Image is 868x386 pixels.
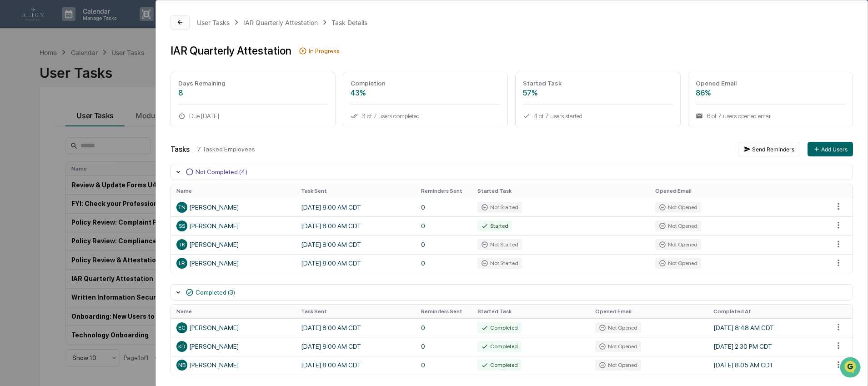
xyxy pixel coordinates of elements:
div: Completed [477,341,522,352]
span: [DATE] [80,124,99,131]
div: [PERSON_NAME] [176,322,290,333]
div: Not Completed (4) [196,168,247,175]
button: Send Reminders [738,142,800,156]
div: Not Opened [655,202,701,213]
div: [PERSON_NAME] [176,221,290,231]
img: Tanya Nichols [9,115,24,130]
span: [PERSON_NAME] [28,148,74,155]
th: Reminders Sent [416,184,472,198]
td: 0 [416,356,472,375]
img: Tanya Nichols [9,140,24,154]
div: Not Started [477,202,522,213]
div: Started [477,221,512,231]
th: Started Task [472,305,590,318]
div: 3 of 7 users completed [351,112,500,120]
div: Started Task [523,80,672,87]
div: Task Details [331,19,367,26]
th: Opened Email [650,184,828,198]
img: 8933085812038_c878075ebb4cc5468115_72.jpg [19,70,35,86]
span: NB [178,362,186,368]
th: Task Sent [296,305,416,318]
span: SS [179,223,185,229]
span: • [75,124,79,131]
div: Completion [351,80,500,87]
td: 0 [416,254,472,273]
span: Data Lookup [18,203,57,212]
div: 86% [696,89,845,97]
td: 0 [416,216,472,235]
span: • [75,148,79,155]
div: Not Opened [655,221,701,231]
div: Start new chat [41,70,149,79]
div: We're available if you need us! [41,79,125,86]
div: 6 of 7 users opened email [696,112,845,120]
div: 🗄️ [66,187,73,194]
span: TK [179,241,185,248]
div: 57% [523,89,672,97]
div: Not Opened [595,360,641,371]
div: Completed (3) [196,289,235,296]
div: Not Opened [595,322,641,333]
td: [DATE] 8:00 AM CDT [296,254,416,273]
div: [PERSON_NAME] [176,202,290,213]
td: [DATE] 8:00 AM CDT [296,216,416,235]
th: Completed At [708,305,828,318]
div: Past conversations [9,101,61,108]
div: [PERSON_NAME] [176,239,290,250]
span: [DATE] [80,148,99,155]
th: Opened Email [590,305,708,318]
td: [DATE] 8:00 AM CDT [296,337,416,356]
td: [DATE] 8:00 AM CDT [296,318,416,337]
td: [DATE] 8:48 AM CDT [708,318,828,337]
span: Preclearance [18,186,59,195]
div: 8 [178,89,328,97]
td: [DATE] 2:30 PM CDT [708,337,828,356]
td: 0 [416,236,472,254]
div: Completed [477,360,522,371]
td: [DATE] 8:05 AM CDT [708,356,828,375]
span: Pylon [90,226,110,232]
div: Not Opened [595,341,641,352]
div: [PERSON_NAME] [176,360,290,371]
img: 1746055101610-c473b297-6a78-478c-a979-82029cc54cd1 [9,70,25,86]
div: [PERSON_NAME] [176,258,290,269]
a: 🗄️Attestations [62,182,116,199]
a: 🔎Data Lookup [5,200,61,216]
td: [DATE] 8:00 AM CDT [296,236,416,254]
div: IAR Quarterly Attestation [171,44,291,57]
th: Task Sent [296,184,416,198]
div: 4 of 7 users started [523,112,672,120]
td: 0 [416,318,472,337]
div: [PERSON_NAME] [176,341,290,352]
span: [PERSON_NAME] [28,124,74,131]
span: Attestations [75,186,113,195]
a: 🖐️Preclearance [5,182,62,199]
th: Reminders Sent [416,305,472,318]
iframe: Open customer support [839,356,863,381]
div: Due [DATE] [178,112,328,120]
th: Started Task [472,184,650,198]
th: Name [171,305,296,318]
div: Completed [477,322,522,333]
div: Not Started [477,239,522,250]
button: Start new chat [155,72,166,83]
div: User Tasks [197,19,230,26]
td: [DATE] 8:00 AM CDT [296,198,416,216]
a: Powered byPylon [64,225,110,232]
button: See all [141,99,166,110]
button: Add Users [808,142,853,156]
div: Not Started [477,258,522,269]
div: 43% [351,89,500,97]
p: How can we help? [9,19,166,34]
td: 0 [416,337,472,356]
span: TN [178,204,186,211]
td: 0 [416,198,472,216]
div: Not Opened [655,258,701,269]
div: 🔎 [9,204,16,211]
div: 7 Tasked Employees [197,145,731,153]
div: Days Remaining [178,80,328,87]
div: IAR Quarterly Attestation [243,19,318,26]
div: Tasks [171,145,190,154]
span: KD [178,343,185,350]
